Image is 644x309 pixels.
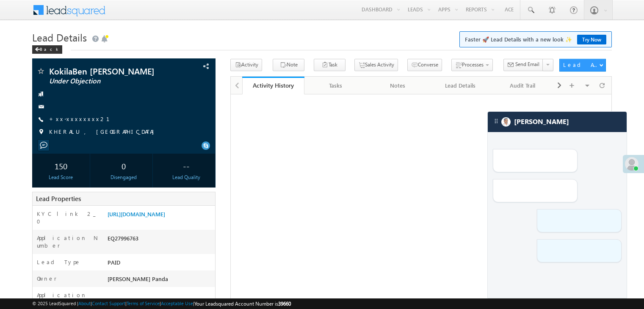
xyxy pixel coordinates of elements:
[515,61,539,68] span: Send Email
[436,80,484,91] div: Lead Details
[32,300,291,308] span: © 2025 LeadSquared | | | | |
[273,59,304,71] button: Note
[374,80,422,91] div: Notes
[36,194,81,203] span: Lead Properties
[462,61,484,68] span: Processes
[37,234,99,249] label: Application Number
[160,158,213,174] div: --
[105,258,215,270] div: PAID
[451,59,493,71] button: Processes
[194,301,291,307] span: Your Leadsquared Account Number is
[34,158,88,174] div: 150
[37,291,99,306] label: Application Status
[407,59,442,71] button: Converse
[487,111,627,298] div: carter-dragCarter[PERSON_NAME]
[97,158,150,174] div: 0
[32,45,62,54] div: Back
[49,67,163,75] span: KokilaBen [PERSON_NAME]
[92,301,125,306] a: Contact Support
[32,45,66,52] a: Back
[161,301,193,306] a: Acceptable Use
[242,77,304,94] a: Activity History
[493,118,500,124] img: carter-drag
[563,61,599,69] div: Lead Actions
[559,59,606,72] button: Lead Actions
[514,118,569,126] span: Carter
[501,117,511,127] img: Carter
[97,174,150,181] div: Disengaged
[278,301,291,307] span: 39660
[314,59,345,71] button: Task
[37,258,81,266] label: Lead Type
[105,234,215,246] div: EQ27996763
[503,59,543,71] button: Send Email
[354,59,398,71] button: Sales Activity
[127,301,160,306] a: Terms of Service
[230,59,262,71] button: Activity
[367,77,429,94] a: Notes
[429,77,492,94] a: Lead Details
[577,35,606,44] a: Try Now
[32,30,87,44] span: Lead Details
[49,77,163,86] span: Under Objection
[465,35,606,44] span: Faster 🚀 Lead Details with a new look ✨
[49,128,158,136] span: KHERALU, [GEOGRAPHIC_DATA]
[34,174,88,181] div: Lead Score
[160,174,213,181] div: Lead Quality
[499,80,547,91] div: Audit Trail
[49,115,120,122] a: +xx-xxxxxxxx21
[311,80,359,91] div: Tasks
[37,210,99,225] label: KYC link 2_0
[249,81,298,89] div: Activity History
[108,275,168,282] span: [PERSON_NAME] Panda
[108,210,165,218] a: [URL][DOMAIN_NAME]
[304,77,367,94] a: Tasks
[492,77,554,94] a: Audit Trail
[78,301,91,306] a: About
[37,275,57,282] label: Owner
